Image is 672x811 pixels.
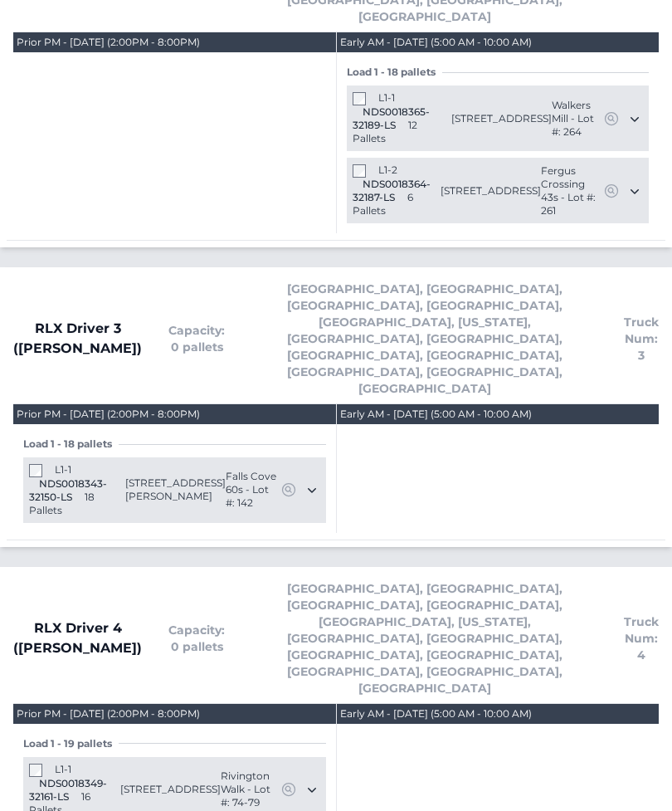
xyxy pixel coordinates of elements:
[353,120,417,145] span: 12 Pallets
[353,178,431,204] span: NDS0018364-32187-LS
[13,619,142,659] span: RLX Driver 4 ([PERSON_NAME])
[624,614,659,664] span: Truck Num: 4
[624,315,659,364] span: Truck Num: 3
[29,491,95,517] span: 18 Pallets
[29,778,107,804] span: NDS0018349-32161-LS
[541,165,603,218] span: Fergus Crossing 43s - Lot #: 261
[23,438,119,452] span: Load 1 - 18 pallets
[353,192,413,217] span: 6 Pallets
[17,37,200,50] div: Prior PM - [DATE] (2:00PM - 8:00PM)
[441,185,541,198] span: [STREET_ADDRESS]
[120,784,221,797] span: [STREET_ADDRESS]
[29,478,107,504] span: NDS0018343-32150-LS
[347,66,442,80] span: Load 1 - 18 pallets
[251,281,597,398] span: [GEOGRAPHIC_DATA], [GEOGRAPHIC_DATA], [GEOGRAPHIC_DATA], [GEOGRAPHIC_DATA], [GEOGRAPHIC_DATA], [U...
[251,581,597,697] span: [GEOGRAPHIC_DATA], [GEOGRAPHIC_DATA], [GEOGRAPHIC_DATA], [GEOGRAPHIC_DATA], [GEOGRAPHIC_DATA], [U...
[168,623,225,656] span: Capacity: 0 pallets
[378,164,397,177] span: L1-2
[221,770,280,810] span: Rivington Walk - Lot #: 74-79
[552,100,603,139] span: Walkers Mill - Lot #: 264
[340,708,532,721] div: Early AM - [DATE] (5:00 AM - 10:00 AM)
[340,408,532,422] div: Early AM - [DATE] (5:00 AM - 10:00 AM)
[451,113,552,126] span: [STREET_ADDRESS]
[353,106,430,132] span: NDS0018365-32189-LS
[17,408,200,422] div: Prior PM - [DATE] (2:00PM - 8:00PM)
[378,92,395,105] span: L1-1
[17,708,200,721] div: Prior PM - [DATE] (2:00PM - 8:00PM)
[55,764,71,776] span: L1-1
[340,37,532,50] div: Early AM - [DATE] (5:00 AM - 10:00 AM)
[23,738,119,751] span: Load 1 - 19 pallets
[168,323,225,356] span: Capacity: 0 pallets
[226,471,280,511] span: Falls Cove 60s - Lot #: 142
[55,464,71,476] span: L1-1
[125,477,226,504] span: [STREET_ADDRESS][PERSON_NAME]
[13,320,142,359] span: RLX Driver 3 ([PERSON_NAME])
